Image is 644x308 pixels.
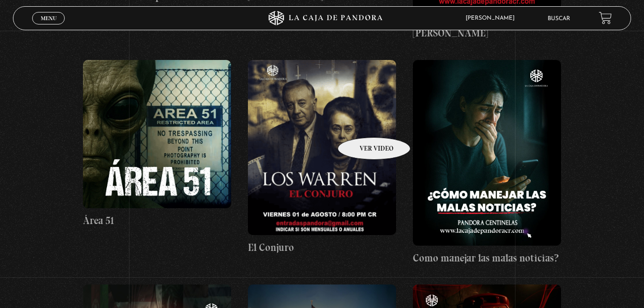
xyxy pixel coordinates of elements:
a: Área 51 [83,60,231,228]
span: Menu [41,15,57,21]
h4: Área 51 [83,213,231,228]
h4: Como manejar las malas noticias? [413,250,561,266]
h4: [PERSON_NAME] [413,25,561,41]
a: View your shopping cart [599,12,612,24]
a: Como manejar las malas noticias? [413,60,561,265]
span: Cerrar [37,24,60,30]
a: El Conjuro [248,60,396,255]
h4: El Conjuro [248,240,396,255]
span: [PERSON_NAME] [461,15,524,21]
a: Buscar [548,16,570,22]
